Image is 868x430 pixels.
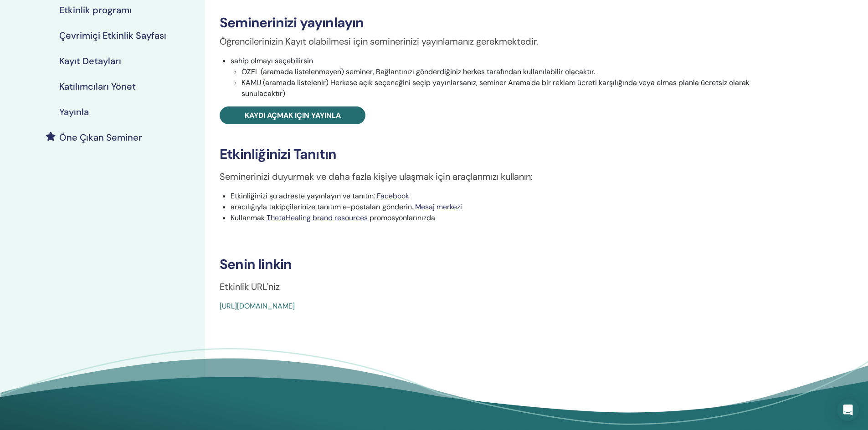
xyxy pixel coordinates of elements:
[241,77,769,99] li: KAMU (aramada listelenir) Herkese açık seçeneğini seçip yayınlarsanız, seminer Arama'da bir rekla...
[837,399,859,421] div: Open Intercom Messenger
[220,146,769,162] h3: Etkinliğinizi Tanıtın
[415,202,462,212] a: Mesaj merkezi
[220,170,769,183] p: Seminerinizi duyurmak ve daha fazla kişiye ulaşmak için araçlarımızı kullanın:
[220,256,769,273] h3: Senin linkin
[377,191,409,201] a: Facebook
[59,30,166,41] h4: Çevrimiçi Etkinlik Sayfası
[59,5,132,15] h4: Etkinlik programı
[59,81,136,92] h4: Katılımcıları Yönet
[267,213,368,223] a: ThetaHealing brand resources
[59,106,89,117] h4: Yayınla
[231,191,769,202] li: Etkinliğinizi şu adreste yayınlayın ve tanıtın:
[231,202,769,212] li: aracılığıyla takipçilerinize tanıtım e-postaları gönderin.
[220,106,365,124] a: Kaydı açmak için yayınla
[231,56,769,99] li: sahip olmayı seçebilirsin
[220,15,769,31] h3: Seminerinizi yayınlayın
[220,301,295,311] a: [URL][DOMAIN_NAME]
[220,35,769,48] p: Öğrencilerinizin Kayıt olabilmesi için seminerinizi yayınlamanız gerekmektedir.
[231,212,769,223] li: Kullanmak promosyonlarınızda
[241,66,769,77] li: ÖZEL (aramada listelenmeyen) seminer, Bağlantınızı gönderdiğiniz herkes tarafından kullanılabilir...
[245,111,341,120] span: Kaydı açmak için yayınla
[220,280,769,293] p: Etkinlik URL'niz
[59,132,142,143] h4: Öne Çıkan Seminer
[59,56,121,66] h4: Kayıt Detayları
